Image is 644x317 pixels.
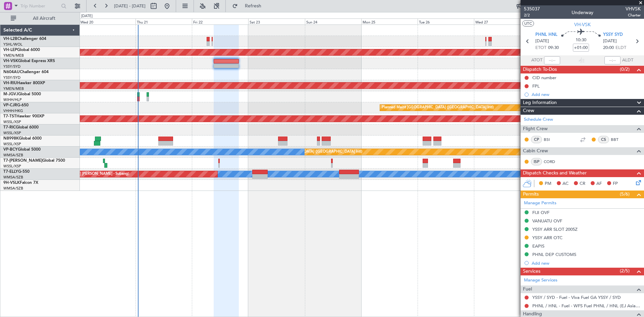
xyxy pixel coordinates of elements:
div: Thu 21 [136,18,192,24]
span: VH-L2B [3,37,17,41]
span: ELDT [615,45,626,51]
span: AF [596,180,602,187]
span: [DATE] [603,38,617,45]
a: T7-TSTHawker 900XP [3,114,44,118]
div: Mon 25 [361,18,418,24]
span: Permits [523,191,539,198]
span: 09:30 [548,45,559,51]
div: Underway [572,9,593,16]
a: M-JGVJGlobal 5000 [3,92,41,96]
span: Services [523,268,540,275]
span: PM [545,180,551,187]
input: --:-- [544,56,560,64]
a: YSSY / SYD - Fuel - Viva Fuel GA YSSY / SYD [532,295,621,300]
a: VP-BCYGlobal 5000 [3,148,41,152]
span: (0/2) [620,66,630,73]
a: T7-[PERSON_NAME]Global 7500 [3,159,65,163]
span: Leg Information [523,99,557,107]
div: Planned Maint [GEOGRAPHIC_DATA] ([GEOGRAPHIC_DATA] Intl) [250,147,362,157]
span: Cabin Crew [523,147,548,155]
div: Tue 26 [418,18,474,24]
button: Refresh [229,1,269,11]
div: VANUATU OVF [532,218,562,224]
span: AC [562,180,569,187]
a: YSSY/SYD [3,75,20,80]
span: 20:00 [603,45,614,51]
div: CS [598,136,609,143]
a: WSSL/XSP [3,142,21,147]
span: T7-RIC [3,125,16,129]
span: [DATE] [535,38,549,45]
a: Manage Permits [524,200,556,207]
span: Dispatch To-Dos [523,66,557,73]
span: (5/6) [620,191,630,198]
a: VH-L2BChallenger 604 [3,37,46,41]
span: Charter [626,12,641,18]
div: Planned Maint [GEOGRAPHIC_DATA] ([GEOGRAPHIC_DATA] Intl) [382,103,494,113]
span: Dispatch Checks and Weather [523,169,587,177]
a: T7-RICGlobal 6000 [3,125,39,129]
div: CP [531,136,542,143]
input: Trip Number [20,1,59,11]
span: VH-LEP [3,48,17,52]
a: WMSA/SZB [3,186,23,191]
button: UTC [522,20,534,27]
span: N604AU [3,70,20,74]
span: YSSY SYD [603,32,623,38]
span: VH-VSK [3,59,18,63]
div: YSSY ARR OTC [532,235,562,241]
span: VH-RIU [3,81,17,85]
a: VH-RIUHawker 800XP [3,81,45,85]
div: Add new [532,92,641,97]
span: 9H-VSLK [3,181,20,185]
div: Add new [532,260,641,266]
a: VHHH/HKG [3,108,23,113]
a: WSSL/XSP [3,119,21,124]
div: EAPIS [532,243,544,249]
span: VP-CJR [3,103,17,107]
div: Wed 27 [474,18,530,24]
div: Wed 20 [79,18,136,24]
div: ISP [531,158,542,165]
a: WIHH/HLP [3,97,22,102]
span: T7-ELLY [3,170,18,174]
span: FP [613,180,618,187]
span: T7-[PERSON_NAME] [3,159,42,163]
span: M-JGVJ [3,92,18,96]
a: 9H-VSLKFalcon 7X [3,181,38,185]
span: ETOT [535,45,546,51]
a: VH-LEPGlobal 6000 [3,48,40,52]
span: [DATE] - [DATE] [114,3,146,9]
span: ATOT [531,57,542,64]
span: T7-TST [3,114,16,118]
a: WSSL/XSP [3,130,21,136]
div: FIJI OVF [532,210,549,215]
a: Manage Services [524,277,557,284]
span: 2/2 [524,12,540,18]
span: Refresh [239,4,267,8]
a: BBT [611,137,626,143]
span: Fuel [523,285,532,293]
a: YSSY/SYD [3,64,20,69]
div: FPL [532,83,540,89]
span: ALDT [622,57,633,64]
span: VH-VSK [574,21,591,28]
a: WSSL/XSP [3,164,21,169]
a: YMEN/MEB [3,53,24,58]
span: 535037 [524,5,540,12]
a: YMEN/MEB [3,86,24,91]
div: PHNL DEP CUSTOMS [532,252,576,257]
a: BSI [544,137,559,143]
button: All Aircraft [7,13,73,24]
span: VHVSK [626,5,641,12]
div: CID number [532,75,556,81]
a: VP-CJRG-650 [3,103,29,107]
a: WMSA/SZB [3,153,23,158]
span: VP-BCY [3,148,18,152]
a: N8998KGlobal 6000 [3,137,42,141]
div: Sat 23 [248,18,305,24]
span: CR [580,180,585,187]
div: YSSY ARR SLOT 2005Z [532,226,578,232]
div: [DATE] [81,13,93,19]
a: YSHL/WOL [3,42,22,47]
